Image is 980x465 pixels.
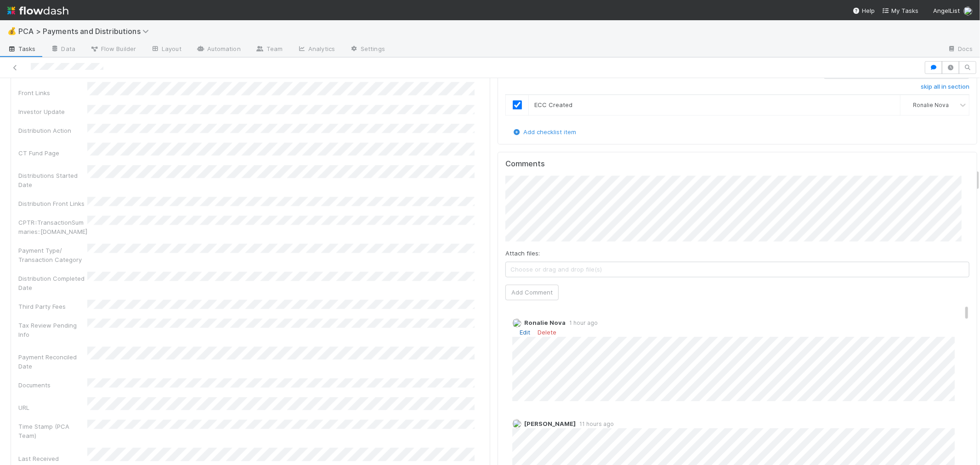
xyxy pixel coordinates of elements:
div: Tax Review Pending Info [18,321,87,339]
img: avatar_0d9988fd-9a15-4cc7-ad96-88feab9e0fa9.png [512,318,521,328]
span: Tasks [7,44,36,53]
div: Distribution Front Links [18,199,87,208]
span: My Tasks [882,7,918,14]
a: Delete [538,329,556,336]
h6: skip all in section [921,83,969,91]
label: Attach files: [505,249,540,258]
a: Add checklist item [512,128,576,136]
a: Settings [342,42,392,57]
span: 11 hours ago [576,420,614,427]
a: My Tasks [882,6,918,15]
img: avatar_0d9988fd-9a15-4cc7-ad96-88feab9e0fa9.png [904,101,912,108]
a: Docs [940,42,980,57]
span: 1 hour ago [566,319,598,326]
a: Flow Builder [83,42,143,57]
div: Distributions Started Date [18,171,87,189]
div: Help [853,6,875,15]
div: Third Party Fees [18,302,87,311]
div: Payment Reconciled Date [18,352,87,371]
span: ECC Created [534,101,572,108]
span: Choose or drag and drop file(s) [506,262,969,277]
div: Payment Type/ Transaction Category [18,246,87,264]
img: avatar_87e1a465-5456-4979-8ac4-f0cdb5bbfe2d.png [512,419,521,428]
div: Front Links [18,88,87,97]
a: Automation [189,42,248,57]
a: Team [248,42,290,57]
div: CT Fund Page [18,148,87,158]
div: URL [18,403,87,412]
div: Distribution Action [18,126,87,135]
div: CPTR::TransactionSummaries::[DOMAIN_NAME] [18,218,87,236]
span: AngelList [933,7,960,14]
button: Add Comment [505,284,559,300]
img: logo-inverted-e16ddd16eac7371096b0.svg [7,3,68,18]
span: PCA > Payments and Distributions [18,27,153,36]
a: Analytics [290,42,342,57]
a: Data [43,42,83,57]
div: Distribution Completed Date [18,274,87,292]
span: Ronalie Nova [913,102,949,108]
h5: Comments [505,159,969,169]
a: Layout [143,42,189,57]
a: Edit [520,329,530,336]
img: avatar_0d9988fd-9a15-4cc7-ad96-88feab9e0fa9.png [963,6,973,16]
div: Documents [18,380,87,390]
span: 💰 [7,27,17,35]
span: Ronalie Nova [524,319,566,326]
span: Flow Builder [90,44,136,53]
div: Investor Update [18,107,87,116]
a: skip all in section [921,83,969,94]
span: [PERSON_NAME] [524,420,576,427]
div: Time Stamp (PCA Team) [18,422,87,440]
